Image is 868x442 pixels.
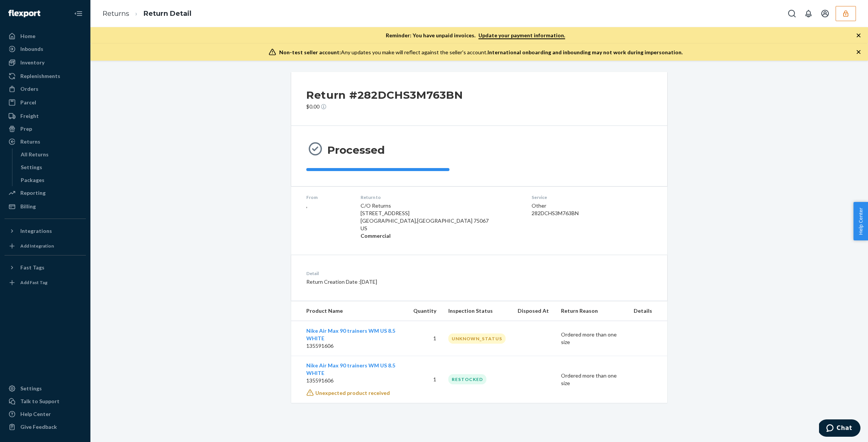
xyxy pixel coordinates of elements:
[306,270,515,277] dt: Detail
[5,136,86,148] a: Returns
[532,210,610,217] div: 282DCHS3M763BN
[448,333,506,344] div: UNKNOWN_STATUS
[306,327,395,341] a: Nike Air Max 90 trainers WM US 8.5 WHITE
[20,227,52,235] div: Integrations
[306,194,348,200] dt: From
[20,112,39,120] div: Freight
[5,30,86,42] a: Home
[306,87,463,103] h2: Return #282DCHS3M763BN
[361,232,391,239] strong: Commercial
[279,49,341,55] span: Non-test seller account:
[20,32,35,40] div: Home
[853,202,868,240] button: Help Center
[5,225,86,237] button: Integrations
[407,301,442,321] th: Quantity
[306,202,307,209] span: ,
[306,278,515,286] p: Return Creation Date : [DATE]
[327,143,385,157] h3: Processed
[20,203,36,210] div: Billing
[20,385,42,392] div: Settings
[532,202,546,209] span: Other
[17,148,86,161] a: All Returns
[561,372,622,387] p: Ordered more than one size
[306,377,401,384] p: 135591606
[561,331,622,346] p: Ordered more than one size
[5,262,86,274] button: Fast Tags
[5,57,86,69] a: Inventory
[5,408,86,420] a: Help Center
[21,151,49,158] div: All Returns
[801,6,816,21] button: Open notifications
[5,96,86,109] a: Parcel
[512,301,555,321] th: Disposed At
[5,240,86,252] a: Add Integration
[71,6,86,21] button: Close Navigation
[448,374,486,384] div: RESTOCKED
[818,6,833,21] button: Open account menu
[532,194,610,200] dt: Service
[21,176,44,184] div: Packages
[20,189,46,197] div: Reporting
[20,243,54,249] div: Add Integration
[5,395,86,407] button: Talk to Support
[20,59,44,66] div: Inventory
[17,161,86,173] a: Settings
[361,210,520,217] p: [STREET_ADDRESS]
[5,83,86,95] a: Orders
[291,301,407,321] th: Product Name
[20,410,51,418] div: Help Center
[20,398,60,405] div: Talk to Support
[279,49,683,56] div: Any updates you make will reflect against the seller's account.
[20,138,40,145] div: Returns
[306,103,463,110] p: $0.00
[20,125,32,133] div: Prep
[478,32,565,39] a: Update your payment information.
[96,3,197,25] ol: breadcrumbs
[361,194,520,200] dt: Return to
[8,10,40,17] img: Flexport logo
[20,423,57,431] div: Give Feedback
[20,264,44,271] div: Fast Tags
[361,217,520,225] p: [GEOGRAPHIC_DATA] , [GEOGRAPHIC_DATA] 75067
[5,277,86,289] a: Add Fast Tag
[487,49,683,55] span: International onboarding and inbounding may not work during impersonation.
[442,301,512,321] th: Inspection Status
[555,301,628,321] th: Return Reason
[407,321,442,356] td: 1
[20,85,38,93] div: Orders
[20,99,36,106] div: Parcel
[17,174,86,186] a: Packages
[20,279,47,286] div: Add Fast Tag
[306,362,395,376] a: Nike Air Max 90 trainers WM US 8.5 WHITE
[819,419,860,438] iframe: Opens a widget where you can chat to one of our agents
[5,421,86,433] button: Give Feedback
[21,164,42,171] div: Settings
[20,45,43,53] div: Inbounds
[784,6,799,21] button: Open Search Box
[5,110,86,122] a: Freight
[628,301,667,321] th: Details
[5,70,86,82] a: Replenishments
[361,202,520,210] p: C/O Returns
[5,187,86,199] a: Reporting
[144,9,191,18] a: Return Detail
[20,72,60,80] div: Replenishments
[407,356,442,403] td: 1
[361,225,520,232] p: US
[306,342,401,350] p: 135591606
[5,382,86,395] a: Settings
[102,9,129,18] a: Returns
[386,32,565,39] p: Reminder: You have unpaid invoices.
[5,43,86,55] a: Inbounds
[5,200,86,213] a: Billing
[315,390,390,396] span: Unexpected product received
[5,123,86,135] a: Prep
